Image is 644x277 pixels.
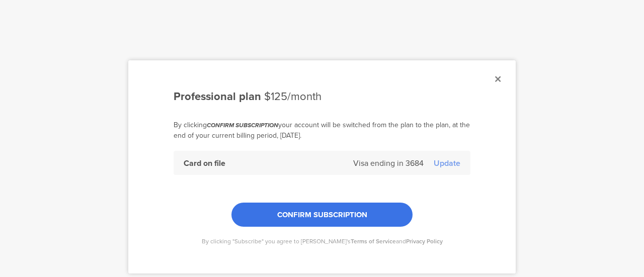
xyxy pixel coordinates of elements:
div: Card on file [184,157,225,169]
span: Professional plan [174,88,261,105]
sg-consent-line: By clicking "Subscribe" you agree to [PERSON_NAME]'s and [174,237,470,246]
span: CONFIRM SUBSCRIPTION [277,209,367,220]
span: $125/month [264,88,321,105]
a: Privacy Policy [406,237,443,246]
a: Terms of Service [351,237,396,246]
div: ending in 3684 [370,157,424,169]
span: By clicking your account will be switched from the plan to the plan, at the end of your current b... [174,120,470,141]
div: Visa [353,157,368,169]
span: CONFIRM SUBSCRIPTION [207,121,278,130]
div: Update [434,157,460,169]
